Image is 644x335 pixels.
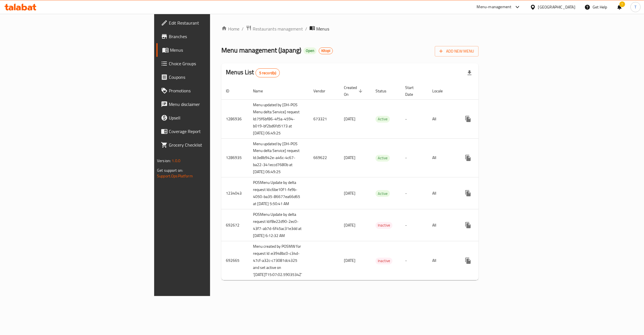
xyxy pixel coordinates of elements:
[156,16,262,30] a: Edit Restaurant
[457,82,520,100] th: Actions
[376,222,392,229] span: Inactive
[157,157,171,164] span: Version:
[226,68,280,77] h2: Menus List
[156,70,262,84] a: Coupons
[157,172,193,180] a: Support.OpsPlatform
[428,241,457,280] td: All
[156,84,262,97] a: Promotions
[304,47,316,54] div: Open
[401,241,428,280] td: -
[248,177,309,209] td: POSMenu Update by delta request Id:c6be10f1-fe9b-4050-ba35-86677ea66d65 at [DATE] 5:50:41 AM
[401,209,428,241] td: -
[313,88,333,94] span: Vendor
[253,25,303,32] span: Restaurants management
[401,99,428,138] td: -
[221,82,520,280] table: enhanced table
[428,99,457,138] td: All
[169,101,257,108] span: Menu disclaimer
[428,209,457,241] td: All
[156,138,262,152] a: Grocery Checklist
[226,88,237,94] span: ID
[405,84,421,98] span: Start Date
[376,88,394,94] span: Status
[316,25,329,32] span: Menus
[475,254,488,267] button: Change Status
[344,190,355,197] span: [DATE]
[475,112,488,126] button: Change Status
[461,112,475,126] button: more
[461,218,475,232] button: more
[439,48,474,55] span: Add New Menu
[435,46,479,56] button: Add New Menu
[248,99,309,138] td: Menu updated by [DH-POS Menu delta Service] request Id:75f6bf86-4f5a-4594-b019-bf2bd6fd5173 at [D...
[475,218,488,232] button: Change Status
[461,186,475,200] button: more
[169,60,257,67] span: Choice Groups
[156,30,262,43] a: Branches
[319,48,333,53] span: Kitopi
[253,88,270,94] span: Name
[376,190,390,197] span: Active
[344,84,364,98] span: Created On
[156,111,262,125] a: Upsell
[475,186,488,200] button: Change Status
[376,116,390,122] span: Active
[309,138,339,177] td: 669622
[376,258,392,264] span: Inactive
[304,48,316,53] span: Open
[344,154,355,161] span: [DATE]
[248,241,309,280] td: Menu created by POSMW for request Id :e3948bc0-c34d-47cf-a32c-c73081dc4325 and set active on '[DA...
[156,43,262,57] a: Menus
[461,254,475,267] button: more
[305,25,307,32] li: /
[156,97,262,111] a: Menu disclaimer
[169,19,257,26] span: Edit Restaurant
[156,57,262,70] a: Choice Groups
[256,70,280,76] span: 5 record(s)
[538,4,575,10] div: [GEOGRAPHIC_DATA]
[475,151,488,165] button: Change Status
[170,47,257,53] span: Menus
[401,138,428,177] td: -
[256,68,280,77] div: Total records count
[463,66,476,80] div: Export file
[169,74,257,81] span: Coupons
[344,115,355,123] span: [DATE]
[157,167,183,174] span: Get support on:
[246,25,303,32] a: Restaurants management
[401,177,428,209] td: -
[221,25,479,32] nav: breadcrumb
[428,177,457,209] td: All
[172,157,180,164] span: 1.0.0
[169,114,257,121] span: Upsell
[461,151,475,165] button: more
[432,88,450,94] span: Locale
[477,4,512,10] div: Menu-management
[156,125,262,138] a: Coverage Report
[169,128,257,135] span: Coverage Report
[169,142,257,148] span: Grocery Checklist
[309,99,339,138] td: 673321
[634,4,636,10] span: T
[169,33,257,40] span: Branches
[248,209,309,241] td: POSMenu Update by delta request Id:f8e22d90-2ec0-43f7-ab7d-6f45ac31e3dd at [DATE] 6:12:32 AM
[248,138,309,177] td: Menu updated by [DH-POS Menu delta Service] request Id:3e8b942e-a46c-4c67-ba22-341eccd7680b at [D...
[344,221,355,229] span: [DATE]
[428,138,457,177] td: All
[376,155,390,161] span: Active
[169,87,257,94] span: Promotions
[344,257,355,264] span: [DATE]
